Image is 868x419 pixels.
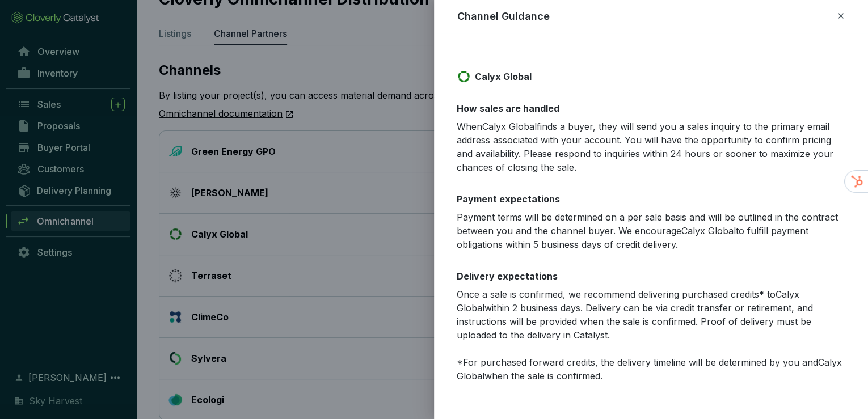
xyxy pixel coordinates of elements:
[457,9,550,24] h2: Channel Guidance
[457,210,845,251] p: Payment terms will be determined on a per sale basis and will be outlined in the contract between...
[457,70,845,83] div: Calyx Global
[457,70,470,83] img: Calyx Global Icon
[457,287,845,383] p: Once a sale is confirmed, we recommend delivering purchased credits* to Calyx Global within 2 bus...
[457,192,845,206] p: Payment expectations
[457,120,845,174] p: When Calyx Global finds a buyer, they will send you a sales inquiry to the primary email address ...
[457,269,845,283] p: Delivery expectations
[457,101,845,115] p: How sales are handled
